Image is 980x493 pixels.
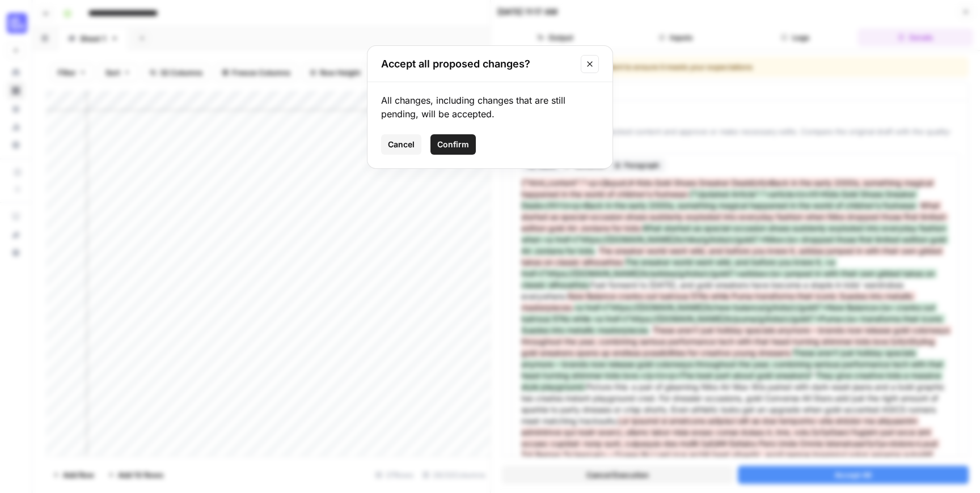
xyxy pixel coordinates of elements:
button: Close modal [581,55,599,73]
span: Cancel [388,139,415,150]
div: All changes, including changes that are still pending, will be accepted. [381,93,599,121]
button: Cancel [381,134,421,155]
h2: Accept all proposed changes? [381,56,574,72]
button: Confirm [430,134,476,155]
span: Confirm [437,139,469,150]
